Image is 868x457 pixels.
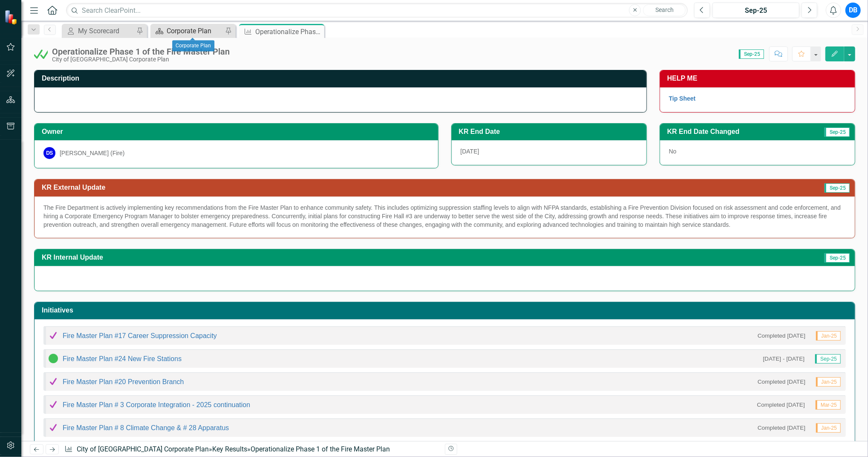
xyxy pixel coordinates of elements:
[64,26,134,36] a: My Scorecard
[43,147,55,159] div: DS
[63,378,184,385] a: Fire Master Plan #20 Prevention Branch
[459,128,642,136] h3: KR End Date
[48,353,58,364] img: In Progress
[816,377,841,387] span: Jan-25
[845,3,861,18] button: DB
[63,401,250,408] a: Fire Master Plan # 3 Corporate Integration - 2025 continuation
[43,203,846,229] p: The Fire Department is actively implementing key recommendations from the Fire Master Plan to enh...
[66,3,688,18] input: Search ClearPoint...
[77,445,209,453] a: City of [GEOGRAPHIC_DATA] Corporate Plan
[251,445,390,453] div: Operationalize Phase 1 of the Fire Master Plan
[63,332,217,339] a: Fire Master Plan #17 Career Suppression Capacity
[815,354,841,364] span: Sep-25
[825,183,850,193] span: Sep-25
[758,424,805,432] small: Completed [DATE]
[48,376,58,387] img: Complete
[34,47,48,61] img: Met
[63,355,182,362] a: Fire Master Plan #24 New Fire Stations
[48,399,58,410] img: Complete
[758,332,805,340] small: Completed [DATE]
[153,26,223,36] a: Corporate Plan
[42,128,434,136] h3: Owner
[816,400,841,410] span: Mar-25
[715,6,796,16] div: Sep-25
[816,423,841,433] span: Jan-25
[669,148,677,155] span: No
[667,128,802,136] h3: KR End Date Changed
[758,378,805,386] small: Completed [DATE]
[825,253,850,263] span: Sep-25
[78,26,134,36] div: My Scorecard
[655,6,674,13] span: Search
[739,49,764,59] span: Sep-25
[461,148,479,155] span: [DATE]
[255,26,322,37] div: Operationalize Phase 1 of the Fire Master Plan
[4,9,19,25] img: ClearPoint Strategy
[167,26,223,36] div: Corporate Plan
[48,330,58,341] img: Complete
[763,355,805,363] small: [DATE] - [DATE]
[42,184,616,191] h3: KR External Update
[816,331,841,341] span: Jan-25
[42,307,851,314] h3: Initiatives
[712,3,799,18] button: Sep-25
[172,40,214,52] div: Corporate Plan
[212,445,247,453] a: Key Results
[42,75,642,82] h3: Description
[48,422,58,433] img: Complete
[825,127,850,137] span: Sep-25
[60,149,124,157] div: [PERSON_NAME] (Fire)
[64,445,438,454] div: » »
[757,401,805,409] small: Completed [DATE]
[643,4,686,16] button: Search
[63,424,229,431] a: Fire Master Plan # 8 Climate Change & # 28 Apparatus
[669,95,696,102] a: Tip Sheet
[52,47,230,56] div: Operationalize Phase 1 of the Fire Master Plan
[52,56,230,63] div: City of [GEOGRAPHIC_DATA] Corporate Plan
[667,75,851,82] h3: HELP ME
[42,254,610,261] h3: KR Internal Update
